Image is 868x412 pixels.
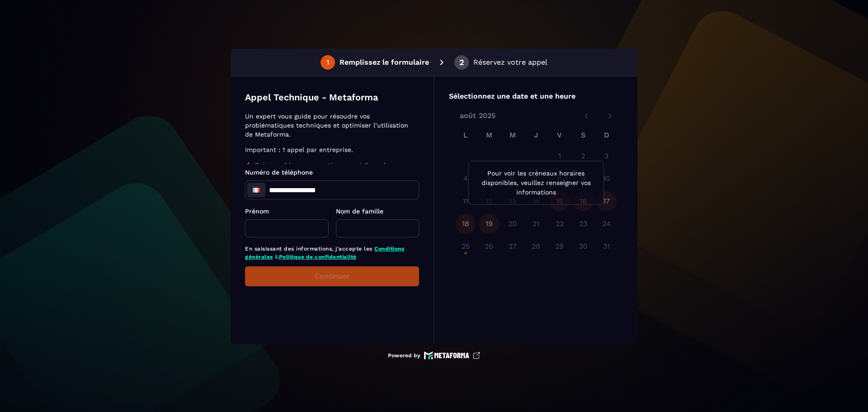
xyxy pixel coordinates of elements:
p: Remplissez le formulaire [340,57,429,68]
p: Un expert vous guide pour résoudre vos problématiques techniques et optimiser l’utilisation de Me... [245,112,416,139]
div: 1 [326,58,329,66]
p: Réservez votre appel [473,57,547,68]
p: Appel Technique - Metaforma [245,91,378,104]
span: Nom de famille [336,208,383,215]
div: 2 [459,58,464,66]
p: Pour voir les créneaux horaires disponibles, veuillez renseigner vos informations [476,168,596,197]
p: En saisissant des informations, j'accepte les [245,245,419,261]
span: & [275,254,279,260]
a: Politique de confidentialité [279,254,357,260]
p: Sélectionnez une date et une heure [449,91,623,102]
div: France: + 33 [247,183,265,197]
span: Prénom [245,208,269,215]
p: Important : 1 appel par entreprise. [245,145,416,154]
span: Numéro de téléphone [245,169,313,176]
p: Powered by [388,352,420,359]
p: 👉 Préparez bien vos questions avant l’appel. [245,161,416,170]
a: Powered by [388,351,480,360]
